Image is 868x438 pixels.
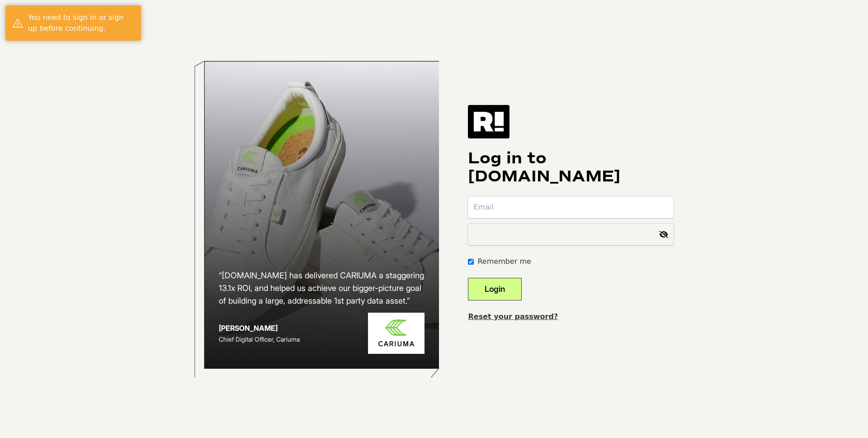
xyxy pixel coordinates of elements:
[468,149,674,186] h1: Log in to [DOMAIN_NAME]
[468,312,558,321] a: Reset your password?
[28,12,134,34] div: You need to sign in or sign up before continuing.
[468,278,522,300] button: Login
[219,269,425,307] h2: “[DOMAIN_NAME] has delivered CARIUMA a staggering 13.1x ROI, and helped us achieve our bigger-pic...
[468,105,509,138] img: Retention.com
[477,256,531,267] label: Remember me
[368,313,425,354] img: Cariuma
[219,335,300,343] span: Chief Digital Officer, Cariuma
[468,196,674,218] input: Email
[219,324,278,333] strong: [PERSON_NAME]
